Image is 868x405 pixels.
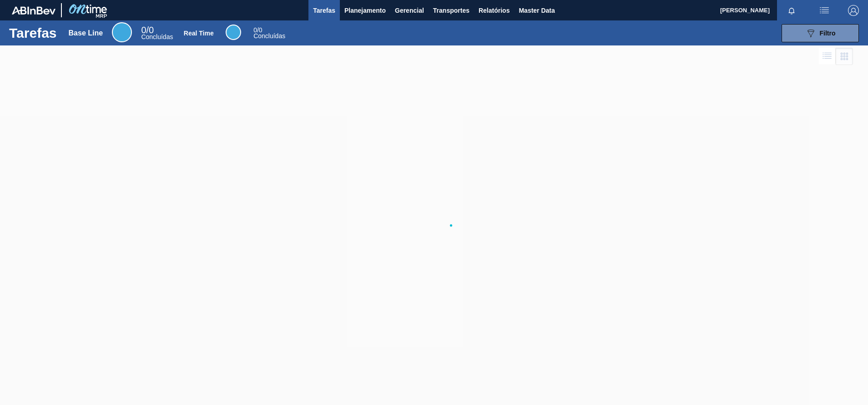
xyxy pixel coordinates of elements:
span: 0 [141,25,146,35]
div: Base Line [141,26,173,40]
h1: Tarefas [9,28,57,38]
img: Logout [848,5,859,16]
div: Real Time [253,27,285,39]
img: TNhmsLtSVTkK8tSr43FrP2fwEKptu5GPRR3wAAAABJRU5ErkJggg== [12,6,56,15]
span: Transportes [433,5,469,16]
button: Filtro [782,24,859,42]
span: Relatórios [479,5,510,16]
span: Gerencial [395,5,424,16]
div: Base Line [112,22,132,42]
span: / 0 [141,25,154,35]
span: Tarefas [313,5,335,16]
span: / 0 [253,26,262,34]
span: Master Data [519,5,555,16]
div: Base Line [69,29,103,37]
div: Real Time [184,30,214,37]
span: Concluídas [141,33,173,40]
span: Concluídas [253,32,285,40]
span: Planejamento [344,5,386,16]
button: Notificações [777,4,806,17]
span: 0 [253,26,257,34]
span: Filtro [820,30,836,37]
div: Real Time [226,25,241,40]
img: userActions [819,5,830,16]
